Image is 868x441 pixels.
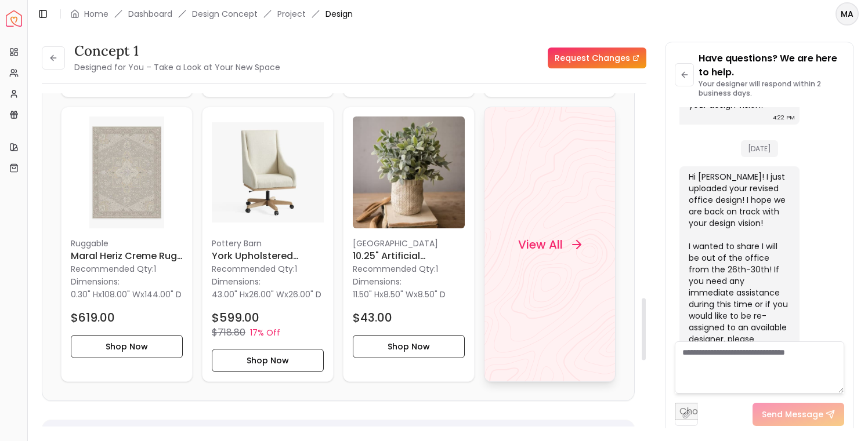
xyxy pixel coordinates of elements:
[548,48,646,68] a: Request Changes
[212,238,324,249] p: Pottery Barn
[6,10,22,27] a: Spacejoy
[71,263,183,275] p: Recommended Qty: 1
[418,289,446,300] span: 8.50" D
[353,249,465,263] h6: 10.25" Artificial Eucalyptus Plant in Pot [PERSON_NAME] Home
[353,335,465,358] button: Shop Now
[773,112,795,123] div: 4:22 PM
[837,3,858,24] span: MA
[71,335,183,358] button: Shop Now
[353,289,379,300] span: 11.50" H
[518,236,563,252] h4: View All
[836,2,859,25] button: MA
[212,349,324,372] button: Shop Now
[202,107,334,382] div: York Upholstered Swivel Desk Chair
[212,263,324,275] p: Recommended Qty: 1
[71,275,120,289] p: Dimensions:
[353,309,392,326] h4: $43.00
[74,61,280,73] small: Designed for You – Take a Look at Your New Space
[249,289,284,300] span: 26.00" W
[277,8,306,20] a: Project
[74,42,280,60] h3: Concept 1
[212,116,324,228] img: York Upholstered Swivel Desk Chair image
[250,327,280,338] p: 17% Off
[353,289,446,300] p: x x
[353,263,465,275] p: Recommended Qty: 1
[212,289,245,300] span: 43.00" H
[102,289,140,300] span: 108.00" W
[71,309,115,326] h4: $619.00
[343,107,475,382] a: 10.25" Artificial Eucalyptus Plant in Pot Kelly Clarkson Home image[GEOGRAPHIC_DATA]10.25" Artifi...
[71,249,183,263] h6: Maral Heriz Creme Rug-9'x12'
[484,107,616,382] a: View All
[741,140,778,157] span: [DATE]
[71,289,182,300] p: x x
[212,289,321,300] p: x x
[6,10,22,27] img: Spacejoy Logo
[384,289,414,300] span: 8.50" W
[212,309,259,326] h4: $599.00
[699,52,844,79] p: Have questions? We are here to help.
[71,238,183,249] p: ruggable
[212,275,261,289] p: Dimensions:
[353,238,465,249] p: [GEOGRAPHIC_DATA]
[61,107,193,382] div: Maral Heriz Creme Rug-9'x12'
[70,8,353,20] nav: breadcrumb
[288,289,321,300] span: 26.00" D
[325,8,353,20] span: Design
[71,289,98,300] span: 0.30" H
[128,8,172,20] a: Dashboard
[71,116,183,228] img: Maral Heriz Creme Rug-9'x12' image
[192,8,258,20] li: Design Concept
[144,289,182,300] span: 144.00" D
[212,249,324,263] h6: York Upholstered Swivel Desk Chair
[353,116,465,228] img: 10.25" Artificial Eucalyptus Plant in Pot Kelly Clarkson Home image
[61,107,193,382] a: Maral Heriz Creme Rug-9'x12' imageruggableMaral Heriz Creme Rug-9'x12'Recommended Qty:1Dimensions...
[699,79,844,98] p: Your designer will respond within 2 business days.
[212,326,245,340] p: $718.80
[353,275,402,289] p: Dimensions:
[689,171,788,368] div: Hi [PERSON_NAME]! I just uploaded your revised office design! I hope we are back on track with yo...
[343,107,475,382] div: 10.25" Artificial Eucalyptus Plant in Pot Kelly Clarkson Home
[84,8,108,20] a: Home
